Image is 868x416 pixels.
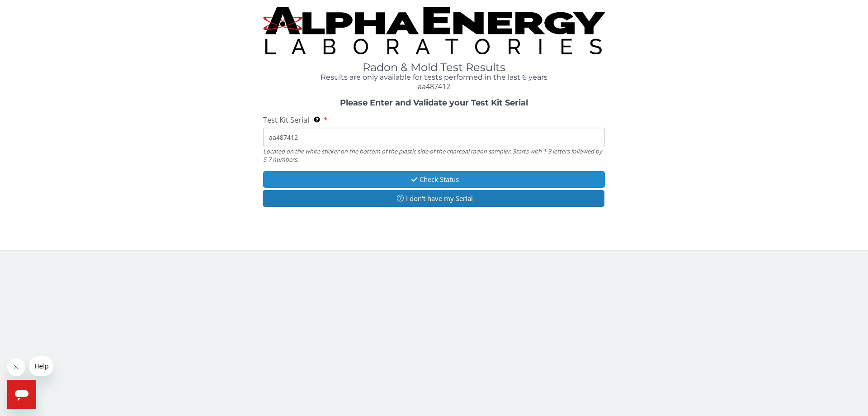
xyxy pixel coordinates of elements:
button: I don't have my Serial [263,190,604,207]
iframe: Button to launch messaging window [7,380,36,409]
span: aa487412 [418,81,450,91]
div: Located on the white sticker on the bottom of the plastic side of the charcoal radon sampler. Sta... [263,147,605,164]
img: TightCrop.jpg [263,7,605,54]
iframe: Message from company [29,356,53,376]
span: Test Kit Serial [263,115,309,125]
iframe: Close message [7,358,25,376]
strong: Please Enter and Validate your Test Kit Serial [340,98,528,108]
h4: Results are only available for tests performed in the last 6 years [263,73,605,81]
h1: Radon & Mold Test Results [263,62,605,73]
button: Check Status [263,171,605,188]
